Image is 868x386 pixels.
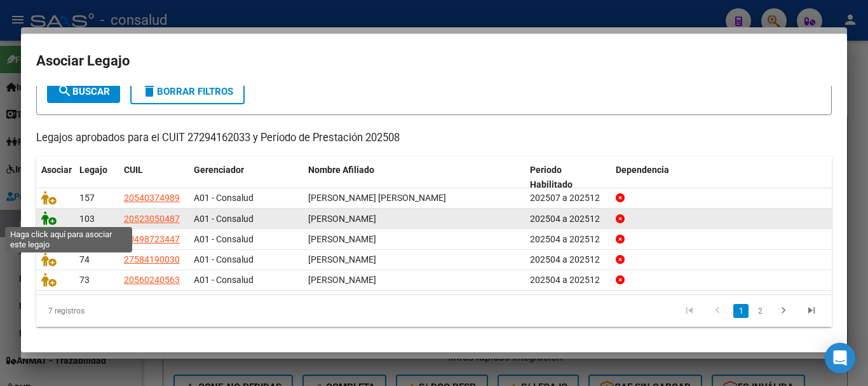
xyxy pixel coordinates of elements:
[530,232,606,247] div: 202504 a 202512
[79,165,107,175] span: Legajo
[194,165,244,175] span: Gerenciador
[47,80,120,103] button: Buscar
[124,214,180,224] span: 20523050487
[36,130,832,146] p: Legajos aprobados para el CUIT 27294162033 y Período de Prestación 202508
[750,300,770,322] li: page 2
[308,275,376,285] span: ASUNCION FABRIZIO DYLAN
[41,165,72,175] span: Asociar
[825,343,855,373] div: Open Intercom Messenger
[616,165,669,175] span: Dependencia
[36,156,74,198] datatable-header-cell: Asociar
[79,234,90,244] span: 76
[124,193,180,203] span: 20540374989
[705,304,729,318] a: go to previous page
[124,165,143,175] span: CUIL
[142,86,233,97] span: Borrar Filtros
[36,295,193,327] div: 7 registros
[525,156,611,198] datatable-header-cell: Periodo Habilitado
[130,79,245,104] button: Borrar Filtros
[611,156,832,198] datatable-header-cell: Dependencia
[124,234,180,244] span: 20498723447
[194,254,254,265] span: A01 - Consalud
[57,86,110,97] span: Buscar
[79,275,90,285] span: 73
[194,234,254,244] span: A01 - Consalud
[771,304,796,318] a: go to next page
[57,83,72,99] mat-icon: search
[124,254,180,265] span: 27584190030
[36,49,832,73] h2: Asociar Legajo
[308,254,376,265] span: ASUNCION BENICCIO RAFAEL
[308,165,374,175] span: Nombre Afiliado
[189,156,303,198] datatable-header-cell: Gerenciador
[142,83,157,99] mat-icon: delete
[194,275,254,285] span: A01 - Consalud
[799,304,824,318] a: go to last page
[308,193,446,203] span: REIS KEVIN DIONEL
[733,304,749,318] a: 1
[308,234,376,244] span: ASUNCION FRANCO ANDRES
[194,193,254,203] span: A01 - Consalud
[308,214,376,224] span: DUARTE JUAN PABLO
[79,214,95,224] span: 103
[752,304,768,318] a: 2
[79,193,95,203] span: 157
[530,252,606,267] div: 202504 a 202512
[124,275,180,285] span: 20560240563
[530,273,606,287] div: 202504 a 202512
[303,156,525,198] datatable-header-cell: Nombre Afiliado
[74,156,119,198] datatable-header-cell: Legajo
[731,300,750,322] li: page 1
[79,254,90,265] span: 74
[530,212,606,226] div: 202504 a 202512
[677,304,702,318] a: go to first page
[530,165,573,190] span: Periodo Habilitado
[119,156,189,198] datatable-header-cell: CUIL
[530,191,606,205] div: 202507 a 202512
[194,214,254,224] span: A01 - Consalud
